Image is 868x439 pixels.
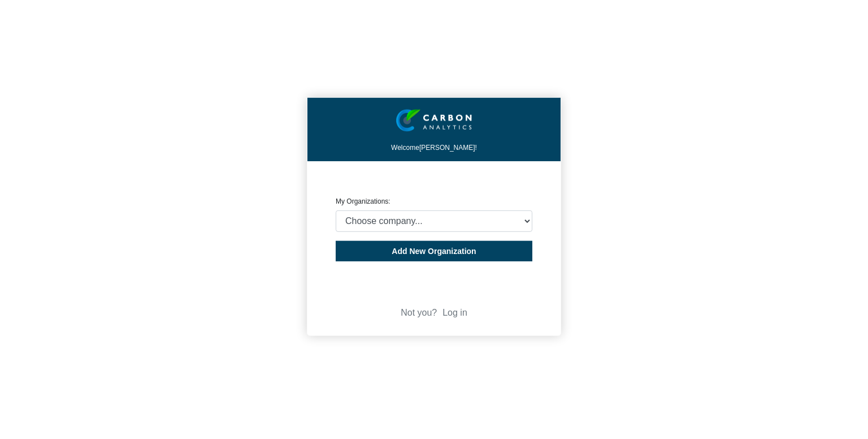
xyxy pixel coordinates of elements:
[336,197,390,205] label: My Organizations:
[419,144,477,152] span: [PERSON_NAME]!
[391,144,419,152] span: Welcome
[401,308,437,317] span: Not you?
[336,241,532,261] button: Add New Organization
[442,308,467,317] a: Log in
[336,178,532,187] p: CREATE ORGANIZATION
[396,109,472,132] img: insight-logo-2.png
[392,247,476,256] span: Add New Organization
